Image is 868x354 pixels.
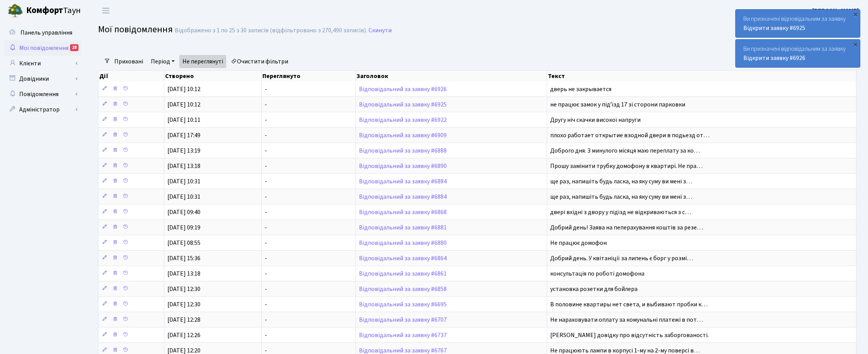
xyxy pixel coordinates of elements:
[4,86,81,102] a: Повідомлення
[167,254,200,263] span: [DATE] 15:36
[8,3,23,18] img: logo.png
[98,23,173,36] span: Мої повідомлення
[851,10,859,18] div: ×
[167,116,200,124] span: [DATE] 10:11
[265,131,267,140] span: -
[369,27,392,34] a: Скинути
[359,239,447,247] a: Відповідальний за заявку #6880
[550,316,703,324] span: Не нараховувати оплату за комунальні платежі в пот…
[550,100,685,109] span: не працює замок у підʼїзд 17 зі сторони парковки
[265,223,267,232] span: -
[167,331,200,339] span: [DATE] 12:26
[96,4,115,17] button: Переключити навігацію
[359,100,447,109] a: Відповідальний за заявку #6925
[359,331,447,339] a: Відповідальний за заявку #6737
[265,193,267,201] span: -
[812,7,859,15] b: [PERSON_NAME]
[167,223,200,232] span: [DATE] 09:19
[550,331,709,339] span: [PERSON_NAME] довідку про відсутність заборгованості.
[359,223,447,232] a: Відповідальний за заявку #6881
[167,300,200,309] span: [DATE] 12:30
[70,44,78,51] div: 28
[550,269,644,278] span: консультація по роботі домофона
[550,131,709,140] span: плохо работает открытие взодной двери в подьезд от…
[167,239,200,247] span: [DATE] 08:55
[20,28,72,37] span: Панель управління
[167,316,200,324] span: [DATE] 12:28
[265,116,267,124] span: -
[359,208,447,216] a: Відповідальний за заявку #6868
[175,27,367,34] div: Відображено з 1 по 25 з 30 записів (відфільтровано з 270,490 записів).
[550,239,607,247] span: Не працює домофон
[4,102,81,117] a: Адміністратор
[359,285,447,293] a: Відповідальний за заявку #6858
[359,269,447,278] a: Відповідальний за заявку #6861
[4,40,81,56] a: Мої повідомлення28
[550,285,638,293] span: установка розетки для бойлера
[550,162,703,170] span: Прошу замінити трубку домофону в квартирі. Не пра…
[550,116,641,124] span: Другу ніч скачки високої напруги
[265,162,267,170] span: -
[851,40,859,48] div: ×
[4,71,81,86] a: Довідники
[179,55,226,68] a: Не переглянуті
[265,177,267,186] span: -
[262,71,356,81] th: Переглянуто
[111,55,146,68] a: Приховані
[167,285,200,293] span: [DATE] 12:30
[359,254,447,263] a: Відповідальний за заявку #6864
[167,269,200,278] span: [DATE] 13:18
[167,177,200,186] span: [DATE] 10:31
[359,85,447,93] a: Відповідальний за заявку #6926
[167,85,200,93] span: [DATE] 10:12
[743,24,805,32] a: Відкрити заявку #6925
[164,71,262,81] th: Створено
[812,6,859,15] a: [PERSON_NAME]
[550,177,692,186] span: ще раз, напишіть будь ласка, на яку суму ви мені з…
[359,177,447,186] a: Відповідальний за заявку #6884
[265,208,267,216] span: -
[550,208,691,216] span: двері вхідні з двору у підїзд не відкриваються з с…
[167,100,200,109] span: [DATE] 10:12
[167,193,200,201] span: [DATE] 10:31
[743,54,805,62] a: Відкрити заявку #6926
[550,223,703,232] span: Добрий день! Заява на пеперахування коштів за резе…
[265,239,267,247] span: -
[359,146,447,155] a: Відповідальний за заявку #6888
[265,100,267,109] span: -
[167,162,200,170] span: [DATE] 13:18
[359,193,447,201] a: Відповідальний за заявку #6884
[148,55,178,68] a: Період
[550,85,611,93] span: дверь не закрывается
[265,316,267,324] span: -
[265,85,267,93] span: -
[167,208,200,216] span: [DATE] 09:40
[359,162,447,170] a: Відповідальний за заявку #6890
[167,146,200,155] span: [DATE] 13:19
[550,146,700,155] span: Доброго дня. З минулого місяця маю переплату за ко…
[359,316,447,324] a: Відповідальний за заявку #6707
[265,300,267,309] span: -
[550,254,693,263] span: Добрий день. У квітаніції за липень є борг у розмі…
[359,131,447,140] a: Відповідальний за заявку #6909
[26,4,63,17] b: Комфорт
[265,331,267,339] span: -
[736,10,860,37] div: Ви призначені відповідальним за заявку
[265,285,267,293] span: -
[4,56,81,71] a: Клієнти
[19,44,68,52] span: Мої повідомлення
[98,71,164,81] th: Дії
[356,71,547,81] th: Заголовок
[167,131,200,140] span: [DATE] 17:49
[547,71,856,81] th: Текст
[359,116,447,124] a: Відповідальний за заявку #6922
[359,300,447,309] a: Відповідальний за заявку #6695
[228,55,291,68] a: Очистити фільтри
[265,254,267,263] span: -
[265,146,267,155] span: -
[550,300,708,309] span: В половине квартиры нет света, и выбивают пробки к…
[550,193,692,201] span: ще раз, напишіть будь ласка, на яку суму ви мені з…
[736,40,860,67] div: Ви призначені відповідальним за заявку
[26,4,81,17] span: Таун
[265,269,267,278] span: -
